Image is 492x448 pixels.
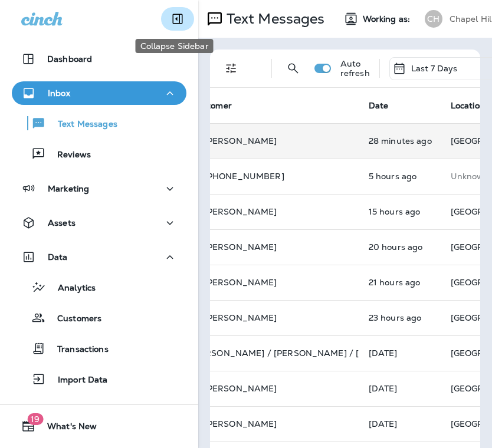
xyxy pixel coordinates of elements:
p: Sep 8, 2025 01:22 PM [369,278,432,287]
p: Sep 9, 2025 04:50 AM [369,172,432,181]
button: Reviews [12,141,186,166]
p: Sep 8, 2025 02:04 PM [369,242,432,252]
button: Text Messages [12,111,186,136]
button: Transactions [12,336,186,361]
p: [PERSON_NAME] [204,207,277,216]
p: Dashboard [47,54,92,64]
span: Location [451,100,485,111]
button: Data [12,245,186,269]
p: Sep 7, 2025 08:24 AM [369,419,432,429]
span: What's New [35,421,97,436]
button: Import Data [12,367,186,391]
p: Last 7 Days [411,64,458,73]
button: Inbox [12,81,186,105]
p: Sep 7, 2025 07:57 PM [369,384,432,393]
p: Reviews [45,150,91,161]
span: Date [369,100,389,111]
p: Sep 8, 2025 10:08 AM [369,348,432,358]
div: CH [425,10,442,28]
p: [PERSON_NAME] [204,136,277,146]
p: Auto refresh [340,59,370,78]
button: Analytics [12,275,186,299]
p: Inbox [48,88,70,98]
span: 19 [27,413,43,425]
p: Sep 9, 2025 10:07 AM [369,136,432,146]
p: Data [48,252,68,262]
button: Assets [12,211,186,235]
button: Search Messages [281,57,305,80]
p: Transactions [45,344,109,355]
p: Analytics [46,283,96,294]
button: Dashboard [12,47,186,71]
p: [PERSON_NAME] [204,242,277,252]
p: Sep 8, 2025 11:25 AM [369,313,432,322]
p: Assets [48,218,76,228]
p: [PERSON_NAME] [204,384,277,393]
div: Collapse Sidebar [136,39,214,53]
span: Customer [192,100,232,111]
button: 19What's New [12,414,186,438]
button: Filters [219,57,243,80]
button: Marketing [12,177,186,200]
p: Text Messages [46,119,117,130]
p: [PERSON_NAME] [204,278,277,287]
p: [PERSON_NAME] [204,313,277,322]
p: Import Data [46,375,108,386]
p: [PHONE_NUMBER] [204,172,284,181]
p: [PERSON_NAME] [204,419,277,429]
p: Customers [45,314,101,325]
p: Sep 8, 2025 07:25 PM [369,207,432,216]
p: [PERSON_NAME] / [PERSON_NAME] / [PERSON_NAME] [192,348,429,358]
button: Customers [12,305,186,330]
button: Collapse Sidebar [161,7,194,31]
p: Text Messages [222,10,325,28]
p: Marketing [48,184,89,193]
span: Working as: [363,14,413,24]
